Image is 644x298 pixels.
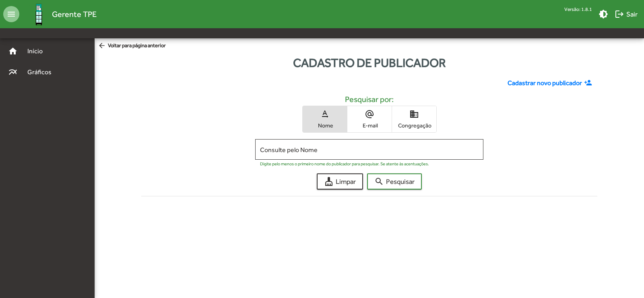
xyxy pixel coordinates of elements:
[98,42,166,50] span: Voltar para página anterior
[374,177,384,186] mat-icon: search
[584,79,594,88] mat-icon: person_add
[26,1,52,27] img: Logo
[615,9,624,19] mat-icon: logout
[317,173,363,190] button: Limpar
[508,78,582,88] span: Cadastrar novo publicador
[365,109,374,119] mat-icon: alternate_email
[367,173,422,190] button: Pesquisar
[8,46,18,56] mat-icon: home
[303,106,347,132] button: Nome
[23,67,62,77] span: Gráficos
[564,4,592,14] div: Versão: 1.8.1
[347,106,392,132] button: E-mail
[98,42,108,50] mat-icon: arrow_back
[148,94,591,104] h5: Pesquisar por:
[392,106,436,132] button: Congregação
[19,1,97,27] a: Gerente TPE
[374,174,415,189] span: Pesquisar
[3,6,19,22] mat-icon: menu
[95,54,644,72] div: Cadastro de publicador
[349,122,390,129] span: E-mail
[324,174,356,189] span: Limpar
[611,7,641,21] button: Sair
[52,8,97,21] span: Gerente TPE
[599,9,608,19] mat-icon: brightness_medium
[8,67,18,77] mat-icon: multiline_chart
[305,122,345,129] span: Nome
[260,161,429,166] mat-hint: Digite pelo menos o primeiro nome do publicador para pesquisar. Se atente às acentuações.
[320,109,330,119] mat-icon: text_rotation_none
[23,46,54,56] span: Início
[324,177,334,186] mat-icon: cleaning_services
[615,7,638,21] span: Sair
[394,122,434,129] span: Congregação
[409,109,419,119] mat-icon: domain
